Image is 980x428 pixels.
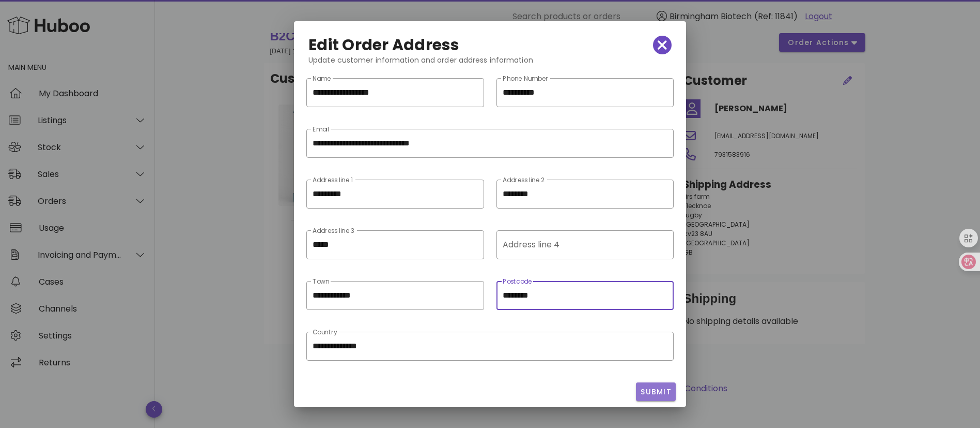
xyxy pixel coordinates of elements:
label: Address line 1 [313,176,353,184]
label: Name [313,75,331,83]
label: Email [313,126,329,134]
label: Town [313,278,329,286]
label: Country [313,329,337,336]
h2: Edit Order Address [308,37,460,53]
div: Update customer information and order address information [300,54,680,74]
label: Address line 2 [503,176,545,184]
label: Phone Number [503,75,549,83]
label: Address line 3 [313,227,354,235]
span: Submit [640,387,672,397]
button: Submit [636,382,676,401]
label: Postcode [503,278,532,286]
